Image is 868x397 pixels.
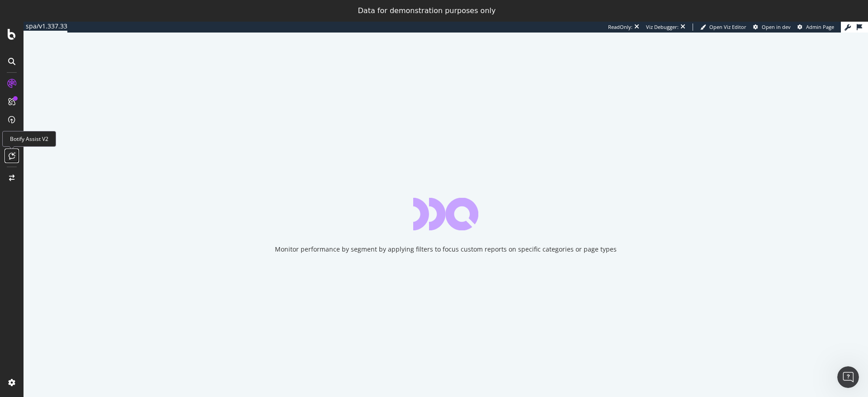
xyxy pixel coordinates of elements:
[700,23,746,31] a: Open Viz Editor
[646,23,679,31] div: Viz Debugger:
[2,131,56,147] div: Botify Assist V2
[358,6,496,15] div: Data for demonstration purposes only
[806,23,834,30] span: Admin Page
[709,23,746,30] span: Open Viz Editor
[24,22,67,33] a: spa/v1.337.33
[797,23,834,31] a: Admin Page
[24,22,67,31] div: spa/v1.337.33
[762,23,791,30] span: Open in dev
[413,198,478,230] div: animation
[275,245,617,254] div: Monitor performance by segment by applying filters to focus custom reports on specific categories...
[753,23,791,31] a: Open in dev
[837,366,859,388] iframe: Intercom live chat
[608,23,632,31] div: ReadOnly:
